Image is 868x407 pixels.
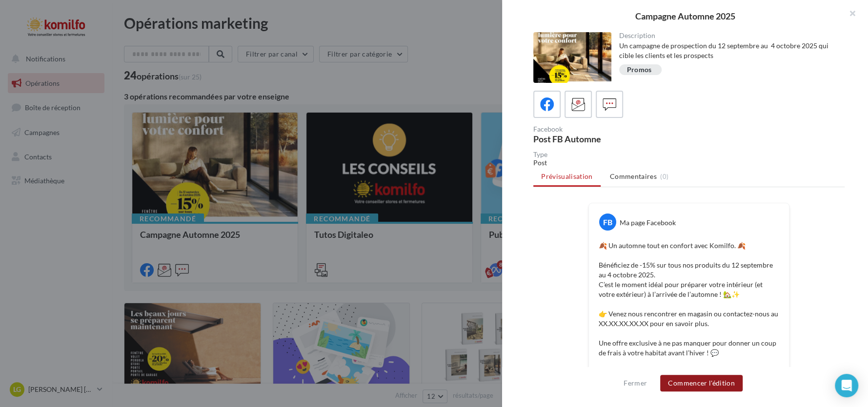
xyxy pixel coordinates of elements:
div: FB [599,213,616,231]
button: Commencer l'édition [660,375,743,391]
div: Facebook [533,126,685,133]
div: Campagne Automne 2025 [518,12,852,20]
div: Type [533,151,845,158]
div: Post FB Automne [533,135,685,143]
span: Commentaires [610,172,657,181]
span: (0) [660,173,668,180]
div: Post [533,158,845,168]
div: Description [619,32,837,39]
div: Ma page Facebook [620,218,676,228]
div: Open Intercom Messenger [835,374,858,397]
div: Promos [627,66,652,74]
div: Un campagne de prospection du 12 septembre au 4 octobre 2025 qui cible les clients et les prospects [619,41,837,60]
button: Fermer [620,377,651,389]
